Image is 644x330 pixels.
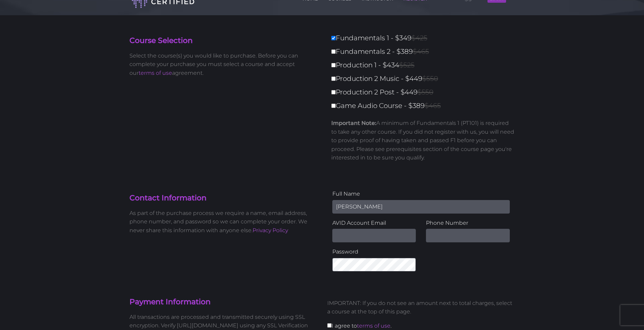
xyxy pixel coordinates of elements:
[129,36,317,46] h4: Course Selection
[331,100,519,112] label: Game Audio Course - $389
[331,49,336,54] input: Fundamentals 2 - $389$465
[331,120,376,126] strong: Important Note:
[331,46,519,58] label: Fundamentals 2 - $389
[139,70,172,76] a: terms of use
[357,323,390,329] a: terms of use
[129,51,317,78] p: Select the course(s) you would like to purchase. Before you can complete your purchase you must s...
[331,104,336,108] input: Game Audio Course - $389$465
[253,227,288,234] a: Privacy Policy
[327,299,515,316] p: IMPORTANT: If you do not see an amount next to total charges, select a course at the top of this ...
[411,34,427,42] span: $425
[129,193,317,203] h4: Contact Information
[331,63,336,67] input: Production 1 - $434$525
[332,247,416,256] label: Password
[331,32,519,44] label: Fundamentals 1 - $349
[331,36,336,40] input: Fundamentals 1 - $349$425
[413,47,429,56] span: $465
[332,190,510,198] label: Full Name
[331,119,515,162] p: A minimum of Fundamentals 1 (PT101) is required to take any other course. If you did not register...
[331,76,336,81] input: Production 2 Music - $449$550
[331,73,519,85] label: Production 2 Music - $449
[129,297,317,307] h4: Payment Information
[331,59,519,71] label: Production 1 - $434
[332,219,416,227] label: AVID Account Email
[399,61,414,69] span: $525
[331,86,519,98] label: Production 2 Post - $449
[425,102,441,110] span: $465
[422,74,438,83] span: $550
[129,209,317,235] p: As part of the purchase process we require a name, email address, phone number, and password so w...
[426,219,510,227] label: Phone Number
[418,88,433,96] span: $550
[331,90,336,94] input: Production 2 Post - $449$550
